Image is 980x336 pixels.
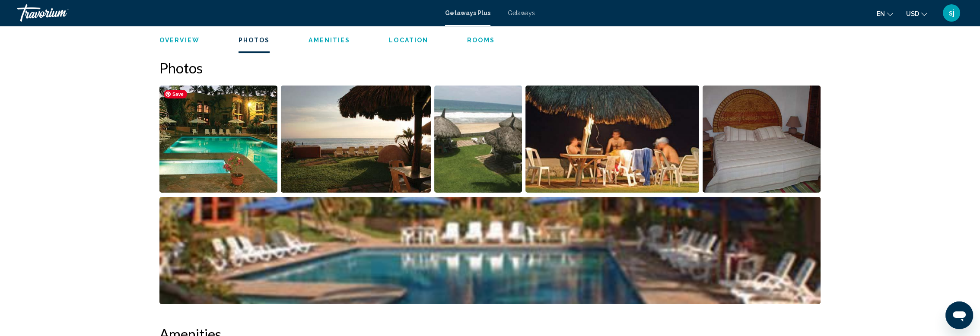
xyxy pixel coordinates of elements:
button: Overview [159,36,200,44]
button: Open full-screen image slider [159,85,277,193]
button: Change language [877,7,893,20]
span: USD [906,10,919,17]
span: Save [164,90,187,98]
h2: Photos [159,59,821,76]
button: Photos [239,36,270,44]
span: Photos [239,37,270,44]
button: Open full-screen image slider [281,85,431,193]
iframe: Button to launch messaging window [945,301,973,329]
button: Change currency [906,7,927,20]
button: Open full-screen image slider [703,85,821,193]
span: sj [949,9,955,17]
a: Travorium [17,4,436,22]
button: User Menu [940,4,963,22]
span: en [877,10,885,17]
button: Open full-screen image slider [159,197,821,304]
span: Location [389,37,428,44]
span: Overview [159,37,200,44]
button: Location [389,36,428,44]
a: Getaways Plus [445,10,490,16]
button: Open full-screen image slider [434,85,522,193]
a: Getaways [508,10,535,16]
span: Amenities [309,37,350,44]
span: Rooms [467,37,495,44]
button: Rooms [467,36,495,44]
button: Amenities [309,36,350,44]
button: Open full-screen image slider [525,85,700,193]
